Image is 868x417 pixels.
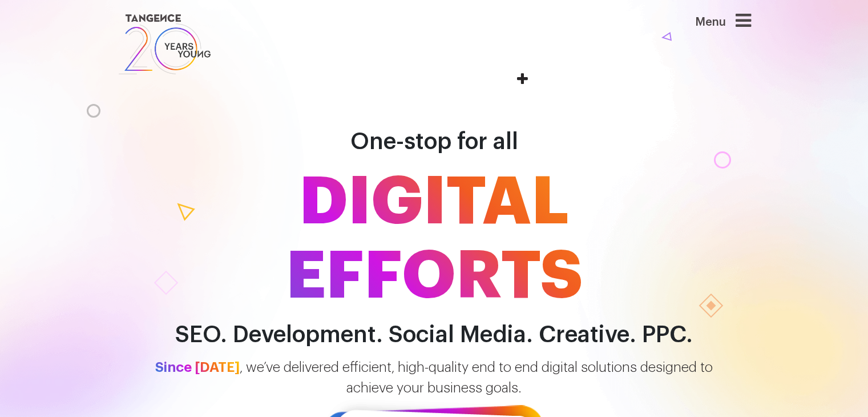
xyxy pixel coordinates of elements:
[109,322,760,348] h2: SEO. Development. Social Media. Creative. PPC.
[155,360,240,374] span: Since [DATE]
[118,11,212,77] img: logo SVG
[350,130,518,153] span: One-stop for all
[109,165,760,314] span: DIGITAL EFFORTS
[109,357,760,398] p: , we’ve delivered efficient, high-quality end to end digital solutions designed to achieve your b...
